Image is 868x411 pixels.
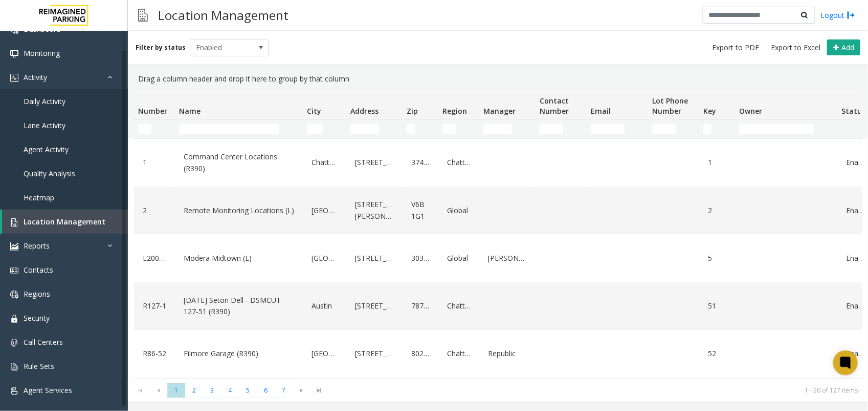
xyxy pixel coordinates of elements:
img: pageIcon [138,3,148,28]
span: Go to the last page [310,383,328,398]
a: Global [444,250,473,266]
h3: Location Management [153,3,294,28]
span: Name [179,106,201,116]
a: L20000500 [140,250,169,266]
span: Zip [407,106,418,116]
a: R127-1 [140,298,169,314]
a: 30309 [409,250,432,266]
span: Export to PDF [712,43,759,53]
a: [STREET_ADDRESS][PERSON_NAME] [352,196,396,224]
a: [PERSON_NAME] [485,250,529,266]
a: V6B 1G1 [409,196,432,224]
span: Daily Activity [24,96,65,106]
img: 'icon' [10,74,18,82]
input: Manager Filter [483,124,512,134]
a: 51 [705,298,729,314]
input: Lot Phone Number Filter [652,124,676,134]
span: Go to the next page [295,386,308,395]
a: 52 [705,345,729,362]
span: Contacts [24,265,53,275]
img: logout [847,10,855,20]
span: Contact Number [540,96,569,116]
button: Add [827,39,860,56]
span: Agent Services [24,385,72,395]
a: 5 [705,250,729,266]
img: 'icon' [10,291,18,299]
td: Manager Filter [479,120,536,138]
span: Activity [24,72,47,82]
td: Lot Phone Number Filter [648,120,699,138]
a: Filmore Garage (R390) [181,345,297,362]
a: [GEOGRAPHIC_DATA] [309,345,340,362]
span: Page 3 [203,383,221,397]
label: Filter by status [136,43,186,52]
a: Logout [820,10,855,20]
span: Go to the next page [293,383,310,398]
span: Lane Activity [24,120,65,130]
input: City Filter [307,124,323,134]
span: Heatmap [24,193,54,202]
a: Location Management [2,210,128,234]
span: Quality Analysis [24,169,75,178]
td: Contact Number Filter [536,120,587,138]
span: Location Management [24,217,105,227]
span: Add [841,43,854,52]
input: Owner Filter [739,124,814,134]
a: [STREET_ADDRESS] [352,345,396,362]
button: Export to Excel [767,40,825,55]
span: Number [138,106,167,116]
span: Page 4 [221,383,239,397]
span: Page 1 [167,383,185,397]
span: Lot Phone Number [652,96,688,116]
td: City Filter [303,120,346,138]
a: [GEOGRAPHIC_DATA] [309,202,340,219]
a: Austin [309,298,340,314]
button: Export to PDF [708,40,763,55]
td: Key Filter [699,120,735,138]
span: Reports [24,241,50,251]
span: Enabled [190,39,253,56]
td: Number Filter [134,120,175,138]
a: 80206 [409,345,432,362]
input: Email Filter [591,124,625,134]
a: Republic [485,345,529,362]
input: Key Filter [703,124,711,134]
span: Monitoring [24,48,60,58]
td: Region Filter [438,120,479,138]
span: Page 6 [257,383,275,397]
a: Enabled [843,298,867,314]
input: Name Filter [179,124,279,134]
img: 'icon' [10,242,18,251]
input: Zip Filter [407,124,415,134]
img: 'icon' [10,50,18,58]
a: Remote Monitoring Locations (L) [181,202,297,219]
a: [DATE] Seton Dell - DSMCUT 127-51 (R390) [181,292,297,320]
span: Address [350,106,379,116]
input: Contact Number Filter [540,124,563,134]
span: Regions [24,289,50,299]
input: Number Filter [138,124,151,134]
a: [STREET_ADDRESS] [352,298,396,314]
span: Page 2 [185,383,203,397]
img: 'icon' [10,387,18,395]
a: Enabled [843,345,867,362]
span: Call Centers [24,337,63,347]
span: Go to the last page [313,386,326,395]
a: Chattanooga [444,154,473,171]
img: 'icon' [10,218,18,227]
a: 2 [140,202,169,219]
td: Email Filter [587,120,648,138]
img: 'icon' [10,266,18,275]
td: Zip Filter [403,120,438,138]
a: Chattanooga [444,345,473,362]
a: 1 [140,154,169,171]
a: R86-52 [140,345,169,362]
span: Rule Sets [24,361,54,371]
a: 1 [705,154,729,171]
a: Enabled [843,154,867,171]
img: 'icon' [10,315,18,323]
div: Data table [128,89,868,379]
span: Agent Activity [24,145,69,154]
span: Email [591,106,611,116]
span: Key [703,106,716,116]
